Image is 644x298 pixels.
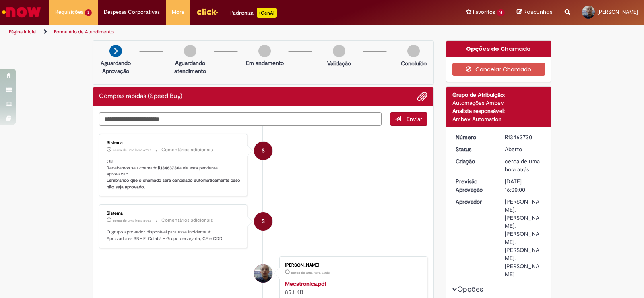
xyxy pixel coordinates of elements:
img: img-circle-grey.png [333,45,345,57]
div: Sistema [107,211,241,216]
div: Aberto [505,145,542,153]
span: Enviar [407,115,422,123]
div: Automações Ambev [452,99,545,107]
ul: Trilhas de página [6,25,423,40]
time: 29/08/2025 17:12:51 [113,218,151,223]
span: [PERSON_NAME] [597,8,638,15]
span: 16 [497,9,505,16]
time: 29/08/2025 17:12:55 [113,148,151,152]
small: Comentários adicionais [161,217,213,224]
a: Formulário de Atendimento [54,29,114,35]
div: Analista responsável: [452,107,545,115]
span: Requisições [55,8,83,16]
div: [PERSON_NAME], [PERSON_NAME], [PERSON_NAME], [PERSON_NAME], [PERSON_NAME] [505,198,542,278]
h2: Compras rápidas (Speed Buy) Histórico de tíquete [99,93,182,100]
img: arrow-next.png [109,45,122,57]
img: ServiceNow [1,4,42,20]
span: cerca de uma hora atrás [113,148,151,152]
div: Grupo de Atribuição: [452,91,545,99]
dt: Previsão Aprovação [450,177,499,194]
span: Favoritos [473,8,495,16]
div: [DATE] 16:00:00 [505,177,542,194]
dt: Número [450,133,499,141]
div: Opções do Chamado [446,41,551,57]
button: Adicionar anexos [417,91,427,102]
img: click_logo_yellow_360x200.png [196,6,218,18]
dt: Status [450,145,499,153]
div: Padroniza [230,8,277,18]
p: Validação [327,59,351,67]
img: img-circle-grey.png [184,45,196,57]
span: cerca de uma hora atrás [505,158,540,173]
button: Enviar [390,112,427,126]
a: Página inicial [9,29,37,35]
div: Lucas Jesus Da Silva [254,264,272,283]
small: Comentários adicionais [161,146,213,153]
span: S [262,212,265,231]
p: Aguardando atendimento [171,59,210,75]
div: 29/08/2025 17:12:42 [505,157,542,173]
time: 29/08/2025 17:12:12 [291,270,330,275]
p: Concluído [401,59,427,67]
div: 85.1 KB [285,280,419,296]
span: Despesas Corporativas [104,8,160,16]
div: [PERSON_NAME] [285,263,419,268]
span: 3 [85,9,92,16]
span: cerca de uma hora atrás [291,270,330,275]
a: Mecatronica.pdf [285,280,326,288]
div: R13463730 [505,133,542,141]
p: Aguardando Aprovação [96,59,135,75]
b: Lembrando que o chamado será cancelado automaticamente caso não seja aprovado. [107,177,242,190]
p: Olá! Recebemos seu chamado e ele esta pendente aprovação. [107,158,241,190]
span: S [262,141,265,160]
span: Rascunhos [524,8,553,16]
span: cerca de uma hora atrás [113,218,151,223]
img: img-circle-grey.png [407,45,420,57]
div: System [254,212,272,231]
p: +GenAi [257,8,277,18]
div: Sistema [107,140,241,145]
b: R13463730 [158,165,179,171]
span: More [172,8,184,16]
dt: Aprovador [450,198,499,206]
img: img-circle-grey.png [258,45,271,57]
p: Em andamento [246,59,284,67]
time: 29/08/2025 17:12:42 [505,158,540,173]
dt: Criação [450,157,499,165]
div: Ambev Automation [452,115,545,123]
button: Cancelar Chamado [452,63,545,76]
p: O grupo aprovador disponível para esse incidente é: Aprovadores SB - F. Cuiabá - Grupo cervejaria... [107,229,241,242]
div: System [254,142,272,160]
a: Rascunhos [517,8,553,16]
textarea: Digite sua mensagem aqui... [99,112,382,126]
